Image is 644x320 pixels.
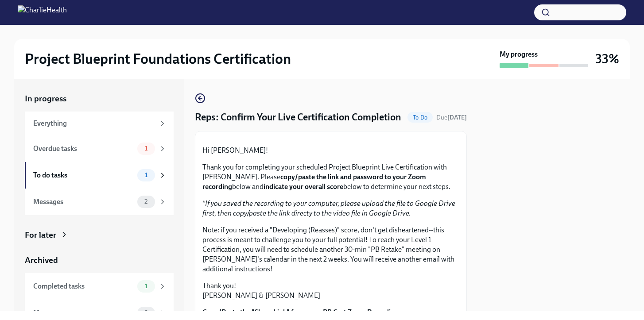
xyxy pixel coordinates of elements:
[407,114,433,121] span: To Do
[33,119,155,128] div: Everything
[25,93,174,104] a: In progress
[202,225,459,274] p: Note: if you received a "Developing (Reasses)" score, don't get disheartened--this process is mea...
[33,281,134,291] div: Completed tasks
[447,114,467,121] strong: [DATE]
[140,172,153,178] span: 1
[202,199,455,217] em: If you saved the recording to your computer, please upload the file to Google Drive first, then c...
[202,308,459,317] label: Copy/Paste the "Share Link" from your PB Cert Zoom Recording
[33,197,134,207] div: Messages
[25,135,174,162] a: Overdue tasks1
[595,51,619,67] h3: 33%
[500,50,538,59] strong: My progress
[139,198,153,205] span: 2
[202,146,459,155] p: Hi [PERSON_NAME]!
[436,114,467,121] span: Due
[18,5,67,19] img: CharlieHealth
[33,308,134,318] div: Messages
[33,170,134,180] div: To do tasks
[140,145,153,152] span: 1
[436,113,467,122] span: October 2nd, 2025 11:00
[25,273,174,300] a: Completed tasks1
[264,182,343,191] strong: indicate your overall score
[25,162,174,189] a: To do tasks1
[202,162,459,192] p: Thank you for completing your scheduled Project Blueprint Live Certification with [PERSON_NAME]. ...
[140,283,153,289] span: 1
[25,189,174,215] a: Messages2
[195,111,401,124] h4: Reps: Confirm Your Live Certification Completion
[25,229,174,241] a: For later
[33,144,134,154] div: Overdue tasks
[25,254,174,266] a: Archived
[139,309,154,316] span: 0
[25,50,291,68] h2: Project Blueprint Foundations Certification
[202,281,459,301] p: Thank you! [PERSON_NAME] & [PERSON_NAME]
[202,173,426,191] strong: copy/paste the link and password to your Zoom recording
[25,229,56,241] div: For later
[25,112,174,135] a: Everything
